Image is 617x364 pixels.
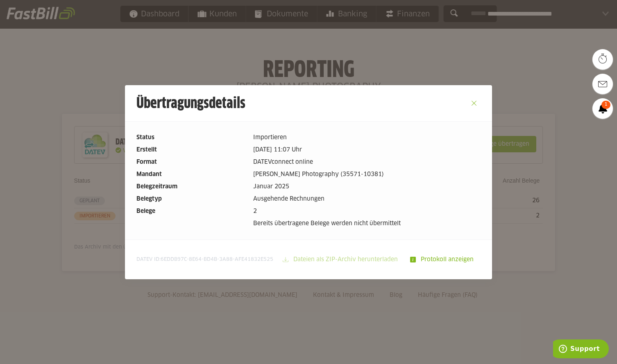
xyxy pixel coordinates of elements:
dt: Erstellt [136,145,247,154]
a: 1 [592,98,613,119]
span: DATEV ID: [136,256,273,263]
span: 6EDDB97C-8E64-BD4B-3A88-AFE41832E525 [161,257,273,262]
dt: Belege [136,207,247,216]
span: 1 [601,101,610,109]
iframe: Öffnet ein Widget, in dem Sie weitere Informationen finden [553,339,609,360]
sl-button: Protokoll anzeigen [405,251,481,268]
dt: Belegzeitraum [136,182,247,191]
dt: Mandant [136,170,247,179]
dt: Format [136,158,247,167]
sl-button: Dateien als ZIP-Archiv herunterladen [277,251,405,268]
dd: DATEVconnect online [253,158,481,167]
dd: 2 [253,207,481,216]
dd: Bereits übertragene Belege werden nicht übermittelt [253,219,481,228]
dd: Ausgehende Rechnungen [253,194,481,203]
dd: Januar 2025 [253,182,481,191]
dd: Importieren [253,133,481,142]
dt: Status [136,133,247,142]
dd: [DATE] 11:07 Uhr [253,145,481,154]
dd: [PERSON_NAME] Photography (35571-10381) [253,170,481,179]
dt: Belegtyp [136,194,247,203]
